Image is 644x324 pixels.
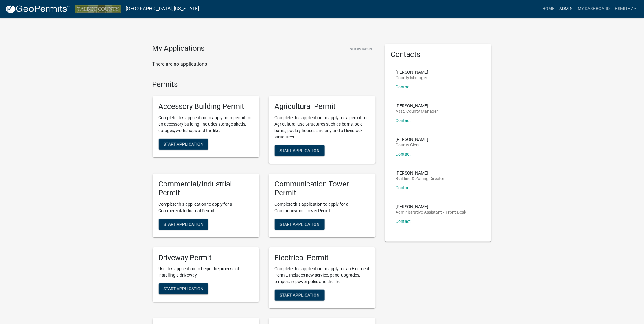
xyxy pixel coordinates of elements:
h4: Permits [153,80,376,89]
p: [PERSON_NAME] [396,104,438,108]
span: Start Application [280,222,320,226]
p: [PERSON_NAME] [396,204,466,209]
p: County Clerk [396,143,429,147]
span: Start Application [164,142,204,147]
p: Administrative Assistant / Front Desk [396,210,466,214]
p: Complete this application to apply for a Commercial/Industrial Permit. [159,201,253,214]
button: Show More [348,44,376,54]
p: County Manager [396,75,429,80]
h5: Contacts [391,50,486,59]
h5: Communication Tower Permit [275,180,370,197]
h5: Driveway Permit [159,253,253,262]
button: Start Application [275,219,325,230]
p: Asst. County Manager [396,109,438,113]
h5: Accessory Building Permit [159,102,253,111]
a: My Dashboard [575,3,612,15]
p: Complete this application to apply for a Communication Tower Permit [275,201,370,214]
a: [GEOGRAPHIC_DATA], [US_STATE] [126,4,199,14]
p: [PERSON_NAME] [396,171,445,175]
a: Contact [396,152,411,156]
span: Start Application [164,286,204,291]
p: Complete this application to apply for an Electrical Permit. Includes new service, panel upgrades... [275,266,370,285]
p: Building & Zoning Director [396,176,445,181]
a: Contact [396,84,411,89]
button: Start Application [159,219,208,230]
span: Start Application [164,222,204,226]
p: [PERSON_NAME] [396,70,429,74]
a: Contact [396,219,411,224]
p: Use this application to begin the process of installing a driveway [159,266,253,278]
a: hsmith7 [612,3,639,15]
p: Complete this application to apply for a permit for an accessory building. Includes storage sheds... [159,115,253,134]
span: Start Application [280,148,320,153]
span: Start Application [280,293,320,298]
button: Start Application [159,139,208,150]
a: Admin [557,3,575,15]
h5: Electrical Permit [275,253,370,262]
a: Contact [396,185,411,190]
a: Contact [396,118,411,123]
h5: Commercial/Industrial Permit [159,180,253,197]
p: There are no applications [153,61,376,68]
button: Start Application [159,283,208,294]
button: Start Application [275,290,325,301]
h4: My Applications [153,44,205,53]
a: Home [540,3,557,15]
h5: Agricultural Permit [275,102,370,111]
img: Talbot County, Georgia [75,5,121,13]
p: Complete this application to apply for a permit for Agricultural Use Structures such as barns, po... [275,115,370,140]
button: Start Application [275,145,325,156]
p: [PERSON_NAME] [396,137,429,142]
